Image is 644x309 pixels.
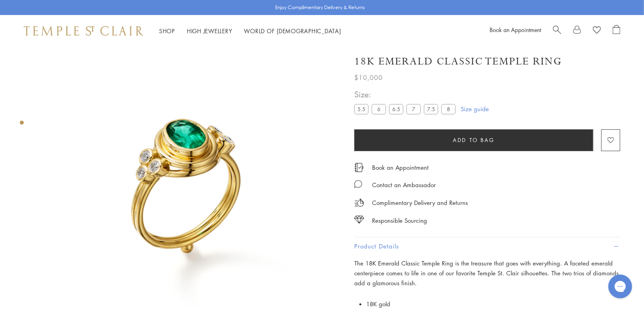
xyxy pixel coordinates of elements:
[453,136,495,144] span: Add to bag
[354,237,620,255] button: Product Details
[372,216,427,226] div: Responsible Sourcing
[613,25,620,37] a: Open Shopping Bag
[407,104,421,114] label: 7
[275,4,365,11] p: Enjoy Complimentary Delivery & Returns
[354,216,364,224] img: icon_sourcing.svg
[372,180,436,190] div: Contact an Ambassador
[389,104,403,114] label: 6.5
[372,163,429,172] a: Book an Appointment
[372,198,468,208] p: Complimentary Delivery and Returns
[354,104,369,114] label: 5.5
[354,129,593,151] button: Add to bag
[159,26,341,36] nav: Main navigation
[490,26,541,34] a: Book an Appointment
[159,27,175,35] a: ShopShop
[427,269,547,277] span: one of our favorite Temple St. Clair silhouettes
[354,180,362,188] img: MessageIcon-01_2.svg
[20,119,24,131] div: Product gallery navigation
[604,272,636,301] iframe: Gorgias live chat messenger
[354,198,364,208] img: icon_delivery.svg
[461,105,489,113] a: Size guide
[354,163,364,172] img: icon_appointment.svg
[24,26,143,36] img: Temple St. Clair
[424,104,438,114] label: 7.5
[553,25,561,37] a: Search
[244,27,341,35] a: World of [DEMOGRAPHIC_DATA]World of [DEMOGRAPHIC_DATA]
[187,27,232,35] a: High JewelleryHigh Jewellery
[441,104,456,114] label: 8
[354,88,459,101] span: Size:
[354,259,619,287] span: The 18K Emerald Classic Temple Ring is the treasure that goes with everything. A faceted emerald ...
[593,25,601,37] a: View Wishlist
[354,72,383,83] span: $10,000
[354,55,562,68] h1: 18K Emerald Classic Temple Ring
[372,104,386,114] label: 6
